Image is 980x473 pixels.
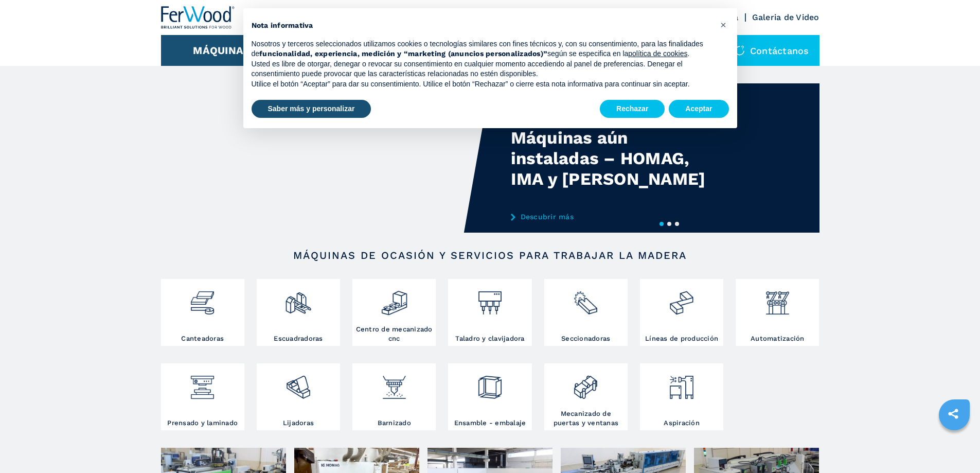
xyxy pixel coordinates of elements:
h3: Barnizado [378,418,411,428]
video: Your browser does not support the video tag. [161,83,490,233]
button: 3 [675,222,679,226]
img: sezionatrici_2.png [572,282,599,317]
h2: Nota informativa [252,21,712,31]
a: Escuadradoras [257,279,340,346]
a: Líneas de producción [640,279,723,346]
h3: Taladro y clavijadora [455,334,524,343]
button: Aceptar [669,100,728,118]
img: aspirazione_1.png [668,366,695,401]
h3: Ensamble - embalaje [454,418,526,428]
img: pressa-strettoia.png [189,366,216,401]
a: Seccionadoras [544,279,628,346]
a: Barnizado [352,363,436,430]
a: Mecanizado de puertas y ventanas [544,363,628,430]
h3: Mecanizado de puertas y ventanas [547,409,625,428]
button: 2 [667,222,671,226]
a: Taladro y clavijadora [448,279,531,346]
strong: funcionalidad, experiencia, medición y “marketing (anuncios personalizados)” [259,49,547,58]
p: Utilice el botón “Aceptar” para dar su consentimiento. Utilice el botón “Rechazar” o cierre esta ... [252,79,712,90]
img: automazione.png [764,282,791,317]
a: sharethis [940,401,966,427]
a: política de cookies [628,49,687,58]
p: Usted es libre de otorgar, denegar o revocar su consentimiento en cualquier momento accediendo al... [252,59,712,79]
img: centro_di_lavoro_cnc_2.png [381,282,408,317]
a: Ensamble - embalaje [448,363,531,430]
iframe: Chat [936,427,972,465]
p: Nosotros y terceros seleccionados utilizamos cookies o tecnologías similares con fines técnicos y... [252,39,712,59]
a: Descubrir más [511,213,712,221]
a: Prensado y laminado [161,363,244,430]
button: 1 [660,222,664,226]
img: verniciatura_1.png [381,366,408,401]
img: foratrici_inseritrici_2.png [476,282,504,317]
a: Aspiración [640,363,723,430]
a: Lijadoras [257,363,340,430]
button: Saber más y personalizar [252,100,371,118]
img: squadratrici_2.png [284,282,312,317]
img: Ferwood [161,6,235,29]
button: Cerrar esta nota informativa [716,16,732,33]
a: Galeria de Video [752,12,819,22]
h3: Líneas de producción [645,334,718,343]
img: montaggio_imballaggio_2.png [476,366,504,401]
img: bordatrici_1.png [189,282,216,317]
a: Canteadoras [161,279,244,346]
a: Automatización [736,279,819,346]
h3: Seccionadoras [561,334,610,343]
div: Contáctanos [724,35,819,66]
h3: Lijadoras [283,418,314,428]
button: Máquinas [193,44,250,57]
h3: Prensado y laminado [167,418,238,428]
h3: Escuadradoras [274,334,323,343]
span: × [720,19,726,31]
h2: Máquinas de ocasión y servicios para trabajar la madera [194,249,787,261]
h3: Automatización [751,334,805,343]
img: lavorazione_porte_finestre_2.png [572,366,599,401]
h3: Aspiración [664,418,700,428]
h3: Canteadoras [181,334,224,343]
h3: Centro de mecanizado cnc [355,325,433,343]
button: Rechazar [600,100,665,118]
a: Centro de mecanizado cnc [352,279,436,346]
img: levigatrici_2.png [284,366,312,401]
img: linee_di_produzione_2.png [668,282,695,317]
